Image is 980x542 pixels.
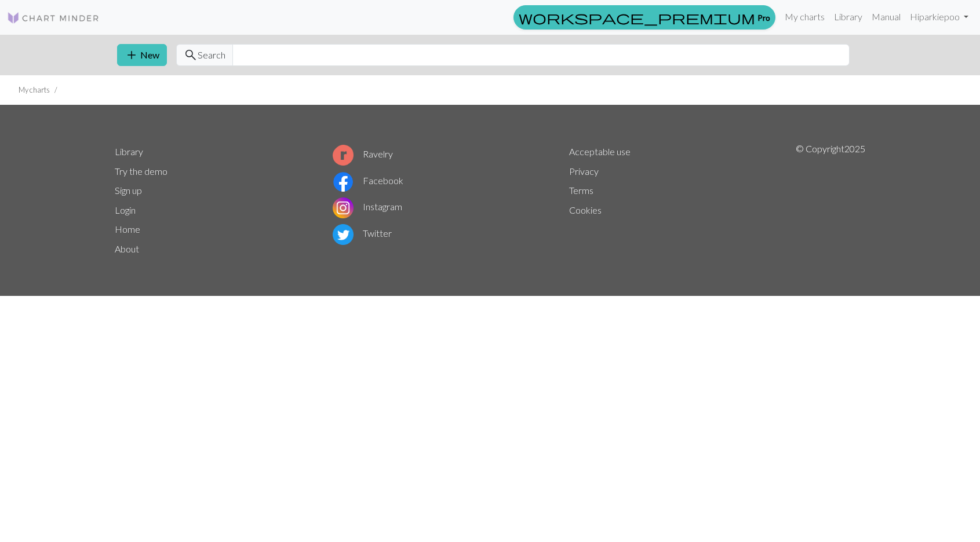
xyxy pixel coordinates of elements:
button: New [117,44,167,66]
a: Terms [569,185,593,196]
a: Home [115,224,140,235]
span: add [125,47,139,63]
a: Twitter [333,228,392,239]
a: Sign up [115,185,142,196]
a: Privacy [569,166,599,177]
a: My charts [780,5,829,28]
a: Manual [867,5,905,28]
a: About [115,243,139,254]
img: Logo [7,11,100,25]
a: Instagram [333,201,402,212]
span: Search [198,48,225,62]
span: search [184,47,198,63]
a: Library [829,5,867,28]
a: Login [115,204,136,215]
a: Ravelry [333,148,393,159]
p: © Copyright 2025 [796,142,865,259]
a: Acceptable use [569,146,631,157]
a: Library [115,146,143,157]
img: Ravelry logo [333,145,354,166]
a: Hiparkiepoo [905,5,973,28]
img: Instagram logo [333,197,354,218]
a: Try the demo [115,166,167,177]
span: workspace_premium [519,9,755,25]
a: Pro [513,5,775,30]
a: Facebook [333,175,403,186]
li: My charts [19,85,50,96]
img: Facebook logo [333,171,354,192]
img: Twitter logo [333,224,354,245]
a: Cookies [569,204,602,215]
